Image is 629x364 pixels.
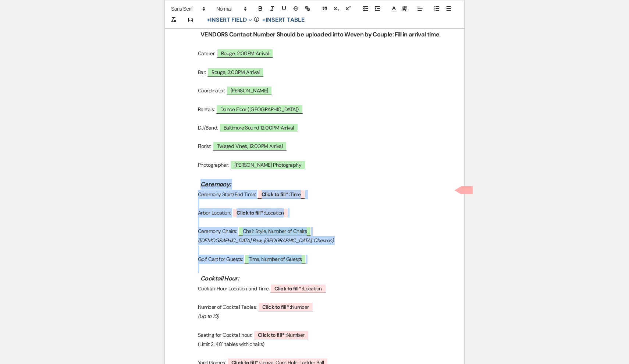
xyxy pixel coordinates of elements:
span: Time, Number of Guests [244,254,306,264]
p: Cocktail Hour Location and Time [182,284,447,293]
b: Click to fill* : [237,209,265,216]
button: +Insert Table [260,15,307,24]
p: Rentals: [182,105,447,114]
strong: VENDORS Contact Number Should be uploaded into Weven by Couple: Fill in arrival time. [200,31,440,38]
p: Caterer: [182,49,447,58]
span: Number [258,302,313,311]
span: Location [232,208,288,217]
p: Bar: [182,68,447,77]
span: Chair Style, Number of Chairs [238,226,312,236]
span: Location [270,284,326,293]
span: Number [253,330,309,339]
em: (Up to 10) [198,313,218,319]
span: + [207,17,210,23]
p: Ceremony Chairs: [182,227,447,236]
span: Text Color [389,4,399,13]
p: Seating for Cocktail hour: [182,331,447,340]
p: Arbor Location: [182,208,447,218]
em: ([DEMOGRAPHIC_DATA] Pew, [GEOGRAPHIC_DATA], Chevron) [198,237,334,244]
span: Twisted Vines, 12:00PM Arrival [213,141,287,151]
span: Rouge, 2:00PM Arrival [207,67,264,77]
p: Golf Cart for Guests: [182,255,447,264]
span: Alignment [415,4,425,13]
p: Coordinator: [182,86,447,95]
span: Dance Floor ([GEOGRAPHIC_DATA]) [216,105,303,114]
p: Ceremony Start/End Time: [182,190,447,199]
u: Cocktail Hour: [200,275,239,282]
button: Insert Field [204,15,255,24]
span: + [262,17,266,23]
p: Photographer: [182,160,447,170]
b: Click to fill* : [274,285,303,292]
span: Header Formats [213,4,249,13]
b: Click to fill* : [262,304,291,310]
p: (Limit 2, 48" tables with chairs) [182,340,447,349]
b: Click to fill* : [258,332,287,338]
p: DJ/Band: [182,123,447,132]
p: Florist: [182,142,447,151]
span: Rouge, 2:00PM Arrival [217,49,273,58]
p: Number of Cocktail Tables: [182,303,447,312]
span: [PERSON_NAME] [226,86,273,95]
span: Baltimore Sound 12:00PM Arrival [219,123,298,132]
b: Click to fill* : [262,191,290,198]
u: Ceremony: [200,180,231,188]
span: Time [257,190,305,199]
span: Text Background Color [399,4,409,13]
span: [PERSON_NAME] Photography [230,160,306,169]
